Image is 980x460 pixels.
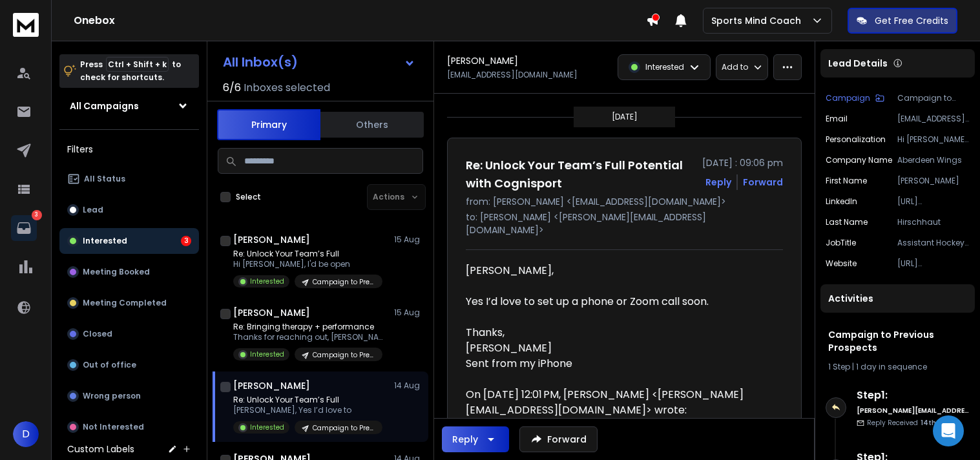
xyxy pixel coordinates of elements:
div: Open Intercom Messenger [933,415,964,446]
button: D [13,421,39,447]
button: Lead [59,197,199,223]
p: Lead Details [828,57,888,70]
button: Closed [59,321,199,347]
p: Campaign to Previous Prospects [313,423,375,433]
p: Meeting Completed [83,298,167,308]
div: Sent from my iPhone [466,356,773,371]
p: Get Free Credits [875,14,948,27]
span: Ctrl + Shift + k [106,57,169,72]
div: Activities [820,284,975,313]
p: Interested [250,277,284,286]
h3: Custom Labels [67,443,134,455]
h6: [PERSON_NAME][EMAIL_ADDRESS][DOMAIN_NAME] [857,406,970,415]
p: Campaign [826,93,870,103]
p: Lead [83,205,103,215]
div: Forward [743,176,783,189]
button: Not Interested [59,414,199,440]
button: Out of office [59,352,199,378]
p: [DATE] : 09:06 pm [702,156,783,169]
button: Get Free Credits [848,8,957,34]
p: [URL][DOMAIN_NAME] [897,258,970,269]
div: 3 [181,236,191,246]
p: [PERSON_NAME] [897,176,970,186]
h1: All Inbox(s) [223,56,298,68]
a: 3 [11,215,37,241]
h3: Inboxes selected [244,80,330,96]
p: Add to [722,62,748,72]
p: 15 Aug [394,235,423,245]
p: [DATE] [612,112,638,122]
p: Assistant Hockey Coach [897,238,970,248]
p: from: [PERSON_NAME] <[EMAIL_ADDRESS][DOMAIN_NAME]> [466,195,783,208]
button: Reply [442,426,509,452]
p: 15 Aug [394,308,423,318]
h3: Filters [59,140,199,158]
h1: Re: Unlock Your Team’s Full Potential with Cognisport [466,156,694,193]
button: All Status [59,166,199,192]
p: Company Name [826,155,892,165]
div: Reply [452,433,478,446]
h1: All Campaigns [70,99,139,112]
h1: [PERSON_NAME] [233,379,310,392]
span: 1 day in sequence [856,361,927,372]
label: Select [236,192,261,202]
p: Reply Received [867,418,953,428]
p: Wrong person [83,391,141,401]
button: All Inbox(s) [213,49,426,75]
p: linkedIn [826,196,857,207]
p: First Name [826,176,867,186]
p: Re: Unlock Your Team’s Full [233,395,382,405]
p: to: [PERSON_NAME] <[PERSON_NAME][EMAIL_ADDRESS][DOMAIN_NAME]> [466,211,783,236]
h1: [PERSON_NAME] [233,233,310,246]
p: Interested [250,423,284,432]
h1: Campaign to Previous Prospects [828,328,967,354]
button: Primary [217,109,320,140]
p: Re: Bringing therapy + performance [233,322,388,332]
p: Closed [83,329,112,339]
p: [EMAIL_ADDRESS][DOMAIN_NAME] [447,70,578,80]
h6: Step 1 : [857,388,970,403]
p: jobTitle [826,238,856,248]
p: Out of office [83,360,136,370]
p: Email [826,114,848,124]
div: Thanks, [466,325,773,340]
div: | [828,362,967,372]
h1: [PERSON_NAME] [233,306,310,319]
span: 6 / 6 [223,80,241,96]
p: Re: Unlock Your Team’s Full [233,249,382,259]
p: Hi [PERSON_NAME], I saw your work with Aberdeen Wings and your scouting background. Your leadersh... [897,134,970,145]
button: Wrong person [59,383,199,409]
span: 1 Step [828,361,850,372]
p: website [826,258,857,269]
p: All Status [84,174,125,184]
blockquote: On [DATE] 12:01 PM, [PERSON_NAME] <[PERSON_NAME][EMAIL_ADDRESS][DOMAIN_NAME]> wrote: [466,387,773,434]
button: All Campaigns [59,93,199,119]
p: Sports Mind Coach [711,14,806,27]
p: Meeting Booked [83,267,150,277]
p: Campaign to Previous Prospects [897,93,970,103]
p: Personalization [826,134,886,145]
button: Others [320,110,424,139]
h1: [PERSON_NAME] [447,54,518,67]
div: Yes I’d love to set up a phone or Zoom call soon. [466,294,773,309]
p: [URL][DOMAIN_NAME][PERSON_NAME] [897,196,970,207]
p: 14 Aug [394,381,423,391]
button: Forward [519,426,598,452]
p: Thanks for reaching out, [PERSON_NAME]. [233,332,388,342]
p: Not Interested [83,422,144,432]
p: Interested [250,350,284,359]
p: Hi [PERSON_NAME], I'd be open [233,259,382,269]
p: [EMAIL_ADDRESS][DOMAIN_NAME] [897,114,970,124]
p: 3 [32,210,42,220]
button: Meeting Booked [59,259,199,285]
p: Campaign to Previous Prospects(Employee's) [313,350,375,360]
p: Press to check for shortcuts. [80,58,181,84]
p: Campaign to Previous Prospects [313,277,375,287]
button: Interested3 [59,228,199,254]
button: Reply [705,176,731,189]
button: Campaign [826,93,884,103]
p: Interested [645,62,684,72]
